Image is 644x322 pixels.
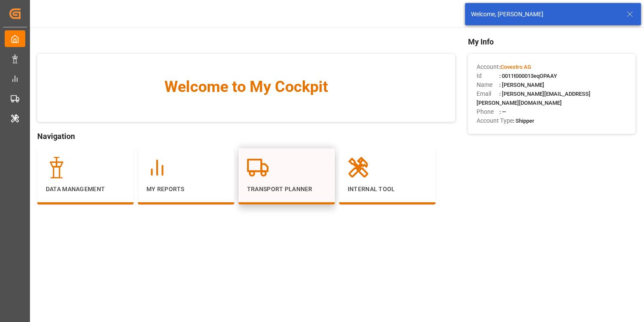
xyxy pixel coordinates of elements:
span: My Info [468,36,635,47]
p: My Reports [146,185,226,194]
span: Account [477,62,499,71]
span: Welcome to My Cockpit [54,75,438,98]
span: : [499,64,531,70]
p: Transport Planner [247,185,326,194]
span: Name [477,80,499,89]
span: Id [477,71,499,80]
span: Phone [477,107,499,116]
p: Data Management [46,185,125,194]
span: Covestro AG [501,64,531,70]
span: : 0011t000013eqOPAAY [499,73,557,79]
span: Navigation [37,130,456,142]
p: Internal Tool [348,185,427,194]
div: Welcome, [PERSON_NAME] [471,10,618,19]
span: : Shipper [513,118,534,124]
span: Account Type [477,116,513,125]
span: : [PERSON_NAME] [499,82,544,88]
span: : [PERSON_NAME][EMAIL_ADDRESS][PERSON_NAME][DOMAIN_NAME] [477,91,590,106]
span: : — [499,109,506,115]
span: Email [477,89,499,98]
